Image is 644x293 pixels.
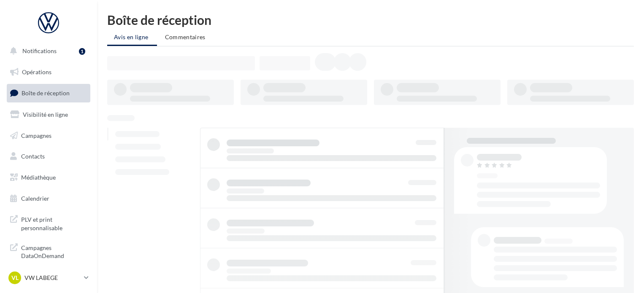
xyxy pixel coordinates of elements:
[22,89,70,97] span: Boîte de réception
[21,132,51,139] span: Campagnes
[107,13,634,26] div: Boîte de réception
[165,33,206,40] span: Commentaires
[21,214,87,232] span: PLV et print personnalisable
[22,68,51,75] span: Opérations
[21,153,45,160] span: Contacts
[5,84,92,102] a: Boîte de réception
[24,274,81,282] p: VW LABEGE
[5,148,92,165] a: Contacts
[7,270,90,286] a: VL VW LABEGE
[21,242,87,260] span: Campagnes DataOnDemand
[5,239,92,263] a: Campagnes DataOnDemand
[5,127,92,145] a: Campagnes
[22,47,57,54] span: Notifications
[5,210,92,235] a: PLV et print personnalisable
[11,274,19,282] span: VL
[5,169,92,186] a: Médiathèque
[5,42,89,60] button: Notifications 1
[23,111,68,118] span: Visibilité en ligne
[21,174,56,181] span: Médiathèque
[21,195,49,202] span: Calendrier
[5,190,92,207] a: Calendrier
[5,63,92,81] a: Opérations
[79,48,85,55] div: 1
[5,106,92,124] a: Visibilité en ligne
